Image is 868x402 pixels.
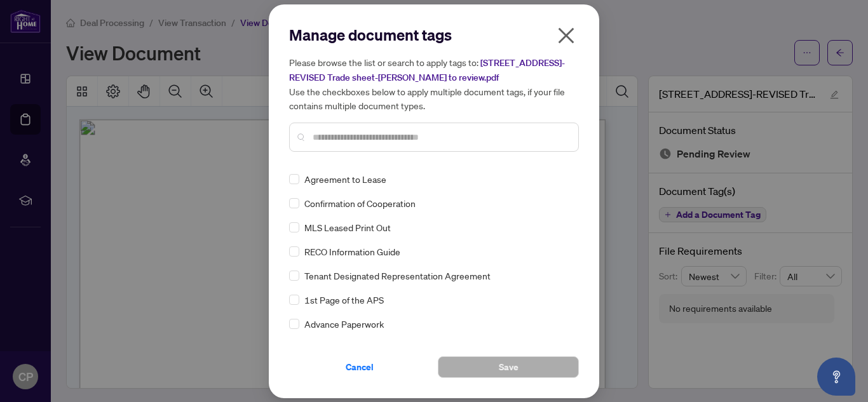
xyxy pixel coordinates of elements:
[304,317,384,331] span: Advance Paperwork
[304,245,400,258] span: RECO Information Guide
[289,356,430,378] button: Cancel
[556,25,576,46] span: close
[304,269,491,283] span: Tenant Designated Representation Agreement
[304,172,386,186] span: Agreement to Lease
[304,293,384,307] span: 1st Page of the APS
[289,55,579,112] h5: Please browse the list or search to apply tags to: Use the checkboxes below to apply multiple doc...
[438,356,579,378] button: Save
[304,220,391,234] span: MLS Leased Print Out
[289,57,565,83] span: [STREET_ADDRESS]-REVISED Trade sheet-[PERSON_NAME] to review.pdf
[346,357,374,377] span: Cancel
[304,196,416,210] span: Confirmation of Cooperation
[817,358,855,396] button: Open asap
[289,25,579,45] h2: Manage document tags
